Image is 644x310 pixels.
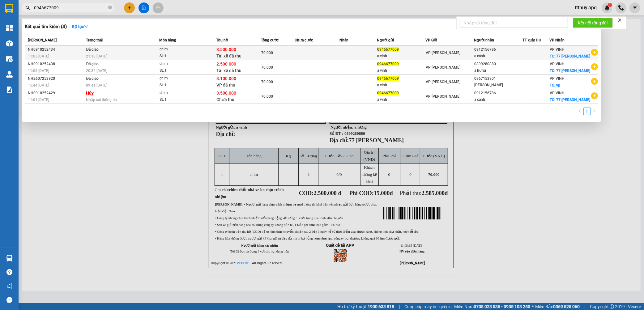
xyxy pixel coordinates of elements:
span: 11:01 [DATE] [28,98,49,102]
strong: Hủy [86,91,94,96]
span: TC: vp [550,83,560,87]
div: 0912156786 [474,46,522,53]
div: 0899280880 [474,61,522,67]
div: a vinh [377,67,425,74]
img: solution-icon [6,87,13,93]
div: NH0910252429 [28,90,84,96]
span: 11:03 [DATE] [28,54,49,58]
strong: Bộ lọc [72,24,88,29]
span: 3.500.000 [216,47,236,52]
div: chim [160,90,206,96]
span: right [593,109,596,113]
div: a cảnh [474,96,522,103]
span: 0946677009 [377,76,399,81]
div: SL: 1 [160,53,206,60]
button: left [576,108,583,115]
div: NH0910252434 [28,46,84,53]
h3: Kết quả tìm kiếm ( 4 ) [25,23,67,30]
li: Previous Page [576,108,583,115]
span: notification [6,283,12,289]
span: 0946677009 [377,91,399,95]
div: [PERSON_NAME] [474,82,522,88]
span: 0946677009 [377,62,399,66]
span: VP VINH [550,47,565,52]
span: Nhập sai thông tin [86,98,117,102]
span: TC: 77 [PERSON_NAME] [550,98,590,102]
span: plus-circle [591,92,598,99]
button: right [591,108,598,115]
span: 3.100.000 [216,76,236,81]
span: VP đã thu [216,83,235,87]
span: Món hàng [159,38,176,42]
img: warehouse-icon [6,56,13,62]
span: Thu hộ [216,38,228,42]
span: 11:05 [DATE] [28,69,49,73]
span: Tài xế đã thu [216,53,241,58]
input: Nhập số tổng đài [460,18,568,28]
span: 70.000 [261,51,273,55]
input: Tìm tên, số ĐT hoặc mã đơn [34,4,107,11]
span: close-circle [108,6,112,9]
span: VP [PERSON_NAME] [426,65,460,70]
img: logo-vxr [5,4,13,13]
span: 3.500.000 [216,91,236,96]
span: Người gửi [377,38,394,42]
div: NH2607253920 [28,75,84,82]
div: chim [160,46,206,53]
span: close [618,18,622,22]
span: plus-circle [591,63,598,70]
div: chim [160,75,206,82]
span: 70.000 [261,80,273,84]
div: SL: 1 [160,96,206,103]
span: Đã giao [86,76,99,81]
span: close-circle [108,5,112,11]
button: Bộ lọcdown [67,22,93,32]
span: left [578,109,582,113]
div: a cảnh [474,53,522,59]
span: 0946677009 [377,47,399,52]
img: warehouse-icon [6,71,13,78]
div: 0967153901 [474,75,522,82]
span: search [26,6,30,10]
span: VP Nhận [549,38,565,42]
span: VP Gửi [425,38,437,42]
button: Kết nối tổng đài [573,18,613,28]
img: dashboard-icon [6,25,13,31]
span: plus-circle [591,49,598,56]
span: VP [PERSON_NAME] [426,51,460,55]
span: 2.500.000 [216,62,236,66]
span: Đã giao [86,47,99,52]
span: Đã giao [86,62,99,66]
span: TT xuất HĐ [522,38,541,42]
div: SL: 1 [160,82,206,89]
span: VP VINH [550,62,565,66]
span: Chưa thu [216,97,234,102]
span: 21:18 [DATE] [86,54,107,58]
img: warehouse-icon [6,40,13,47]
div: SL: 1 [160,67,206,74]
span: TC: 77 [PERSON_NAME] [550,69,590,73]
span: VP VINH [550,76,565,81]
span: down [84,24,88,29]
li: Next Page [591,108,598,115]
span: Kết nối tổng đài [578,19,608,26]
li: 1 [583,108,591,115]
div: a vinh [377,53,425,59]
div: a vinh [377,82,425,88]
span: plus-circle [591,78,598,85]
span: Tổng cước [261,38,279,42]
div: 0912156786 [474,90,522,96]
div: chim [160,61,206,67]
span: VP [PERSON_NAME] [426,94,460,99]
div: a hưng [474,67,522,74]
span: 15:44 [DATE] [28,83,49,87]
span: [PERSON_NAME] [28,38,57,42]
span: Nhãn [339,38,348,42]
span: question-circle [6,269,12,275]
span: TC: 77 [PERSON_NAME] [550,54,590,58]
span: VP VINH [550,91,565,95]
span: 70.000 [261,65,273,70]
div: a vinh [377,96,425,103]
span: Người nhận [474,38,494,42]
span: 09:41 [DATE] [86,83,107,87]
